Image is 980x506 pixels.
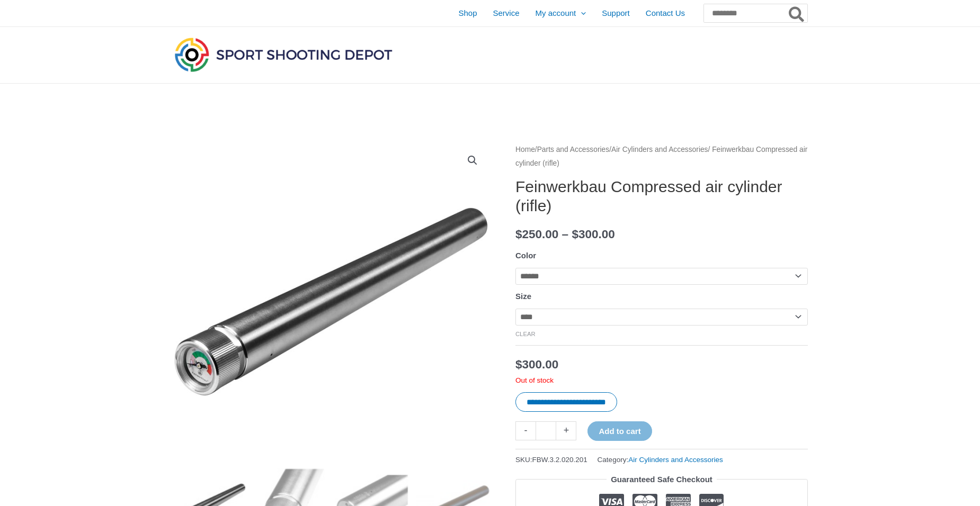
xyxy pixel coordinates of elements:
[515,292,531,301] label: Size
[172,35,395,74] img: Sport Shooting Depot
[515,251,536,260] label: Color
[515,358,522,371] span: $
[556,421,576,440] a: +
[611,146,708,153] a: Air Cylinders and Accessories
[172,143,490,460] img: Feinwerkbau Compressed air cylinder
[572,228,578,241] span: $
[628,456,723,464] a: Air Cylinders and Accessories
[515,177,808,215] h1: Feinwerkbau Compressed air cylinder (rifle)
[536,421,556,440] input: Product quantity
[787,4,807,22] button: Search
[515,331,536,337] a: Clear options
[515,453,587,466] span: SKU:
[515,228,522,241] span: $
[607,472,717,487] legend: Guaranteed Safe Checkout
[598,453,723,466] span: Category:
[515,143,808,170] nav: Breadcrumb
[572,228,614,241] bdi: 300.00
[562,228,569,241] span: –
[532,456,587,464] span: FBW.3.2.020.201
[515,421,536,440] a: -
[463,151,482,170] a: View full-screen image gallery
[515,146,535,153] a: Home
[515,358,558,371] bdi: 300.00
[537,146,610,153] a: Parts and Accessories
[587,421,652,441] button: Add to cart
[515,228,558,241] bdi: 250.00
[515,376,808,385] p: Out of stock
